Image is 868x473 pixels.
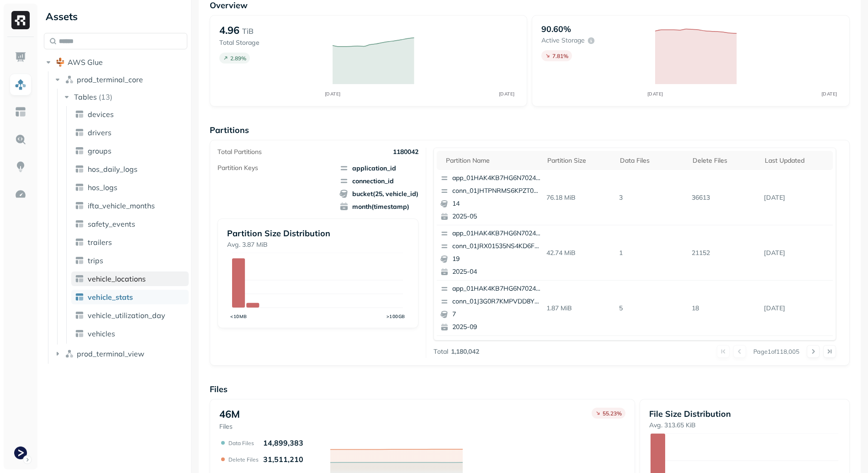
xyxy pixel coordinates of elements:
div: Last updated [765,156,828,165]
p: 55.23 % [603,410,622,417]
p: 18 [688,300,761,316]
a: ifta_vehicle_months [71,198,189,213]
p: 42.74 MiB [543,245,615,261]
img: Dashboard [15,51,26,63]
span: Tables [74,92,97,101]
button: app_01HAK4KB7HG6N7024210G3S8D5conn_01J3G0R7KMPVDD8Y932GDM1T1D72025-09 [437,281,545,335]
p: app_01HAK4KB7HG6N7024210G3S8D5 [452,284,541,293]
span: vehicle_utilization_day [88,311,165,320]
p: Sep 14, 2025 [760,300,833,316]
p: 76.18 MiB [543,190,615,206]
div: Data Files [620,156,683,165]
img: table [75,292,84,302]
p: 19 [452,255,541,264]
img: Optimization [15,188,26,200]
img: table [75,165,84,174]
p: Total [434,347,448,356]
a: hos_logs [71,180,189,195]
div: Partition name [446,156,539,165]
div: Delete Files [693,156,756,165]
img: Ryft [11,11,30,29]
p: 14,899,383 [263,438,303,447]
p: conn_01J3G0R7KMPVDD8Y932GDM1T1D [452,297,541,306]
tspan: [DATE] [821,91,837,97]
p: app_01HAK4KB7HG6N7024210G3S8D5 [452,229,541,238]
p: 31,511,210 [263,455,303,464]
p: Page 1 of 118,005 [753,347,799,356]
tspan: <10MB [230,314,247,319]
p: 46M [219,408,240,420]
p: 1,180,042 [451,347,479,356]
img: table [75,311,84,320]
p: 36613 [688,190,761,206]
img: Insights [15,161,26,173]
img: root [56,58,65,67]
a: vehicles [71,326,189,341]
p: 90.60% [541,24,571,34]
a: groups [71,143,189,158]
p: app_01HAK4KB7HG6N7024210G3S8D5 [452,174,541,183]
p: Files [210,384,850,394]
p: 1.87 MiB [543,300,615,316]
tspan: [DATE] [325,91,341,97]
p: Avg. 313.65 KiB [649,421,840,430]
p: 2025-09 [452,323,541,332]
tspan: [DATE] [499,91,515,97]
button: AWS Glue [44,55,187,69]
span: application_id [339,164,418,173]
img: namespace [65,349,74,358]
span: vehicle_locations [88,274,146,283]
img: Assets [15,79,26,90]
img: Terminal [14,446,27,459]
span: hos_logs [88,183,117,192]
img: table [75,329,84,338]
a: trips [71,253,189,268]
a: safety_events [71,217,189,231]
span: bucket(25, vehicle_id) [339,189,418,198]
img: Asset Explorer [15,106,26,118]
img: table [75,110,84,119]
button: Tables(13) [62,90,188,104]
p: Total Storage [219,38,324,47]
span: hos_daily_logs [88,165,138,174]
button: app_01HAK4KB7HG6N7024210G3S8D5conn_01J5ENNRZC3V160YTGN2K0AB1F92025-09 [437,336,545,391]
img: namespace [65,75,74,84]
p: Avg. 3.87 MiB [227,240,409,249]
p: Data Files [228,440,254,446]
span: trips [88,256,103,265]
p: Total Partitions [217,148,262,156]
a: drivers [71,125,189,140]
img: table [75,201,84,210]
p: Sep 14, 2025 [760,190,833,206]
p: 7 [452,310,541,319]
span: safety_events [88,219,135,229]
span: prod_terminal_core [77,75,143,84]
p: ( 13 ) [99,92,112,101]
p: Delete Files [228,456,259,463]
span: AWS Glue [68,58,103,67]
img: table [75,238,84,247]
p: 4.96 [219,24,239,37]
p: 2025-04 [452,267,541,276]
button: prod_terminal_core [53,72,188,87]
p: Partition Keys [217,164,258,172]
button: app_01HAK4KB7HG6N7024210G3S8D5conn_01JRX01535NS4KD6FC4TR78FPX192025-04 [437,225,545,280]
a: vehicle_stats [71,290,189,304]
p: 2.89 % [230,55,246,62]
p: Sep 14, 2025 [760,245,833,261]
span: drivers [88,128,111,137]
a: devices [71,107,189,122]
a: trailers [71,235,189,250]
span: vehicle_stats [88,292,133,302]
p: 14 [452,199,541,208]
span: groups [88,146,111,155]
p: 21152 [688,245,761,261]
p: 1 [615,245,688,261]
img: table [75,183,84,192]
button: prod_terminal_view [53,346,188,361]
img: table [75,128,84,137]
span: connection_id [339,176,418,186]
p: 5 [615,300,688,316]
p: 7.81 % [552,53,568,59]
p: TiB [242,26,254,37]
